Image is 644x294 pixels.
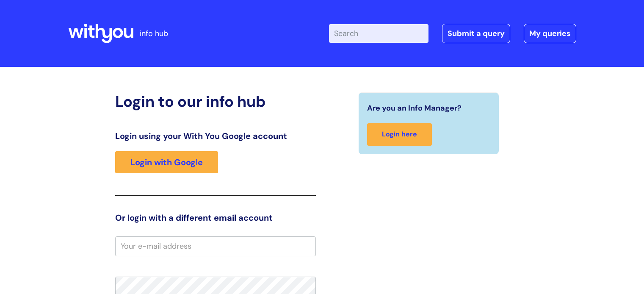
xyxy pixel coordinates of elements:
[115,131,316,141] h3: Login using your With You Google account
[115,92,316,111] h2: Login to our info hub
[367,101,462,115] span: Are you an Info Manager?
[115,151,218,173] a: Login with Google
[442,24,510,43] a: Submit a query
[115,213,316,223] h3: Or login with a different email account
[329,24,428,43] input: Search
[524,24,576,43] a: My queries
[115,236,316,256] input: Your e-mail address
[140,27,168,40] p: info hub
[367,123,432,146] a: Login here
